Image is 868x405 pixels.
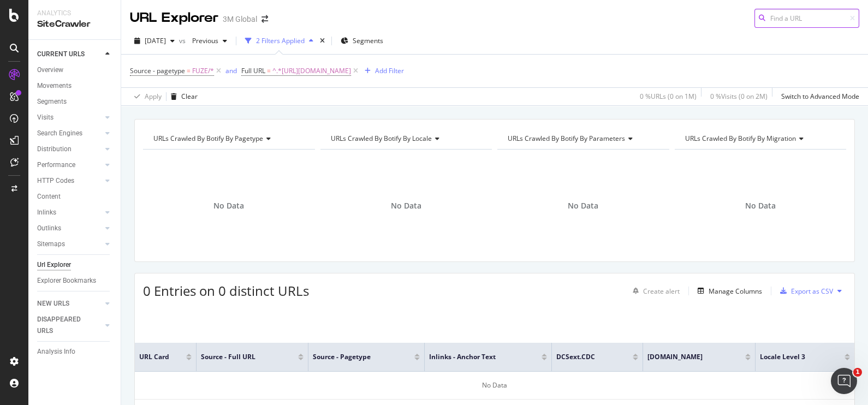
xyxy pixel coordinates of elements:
[37,298,102,309] a: NEW URLS
[213,200,244,211] span: No Data
[37,18,112,31] div: SiteCrawler
[353,36,383,45] span: Segments
[201,352,282,362] span: Source - Full URL
[130,32,179,50] button: [DATE]
[37,9,112,18] div: Analytics
[37,49,102,60] a: CURRENT URLS
[143,282,309,300] span: 0 Entries on 0 distinct URLs
[37,207,56,218] div: Inlinks
[37,128,102,139] a: Search Engines
[568,200,598,211] span: No Data
[360,64,404,78] button: Add Filter
[188,32,231,50] button: Previous
[331,134,432,143] span: URLs Crawled By Botify By locale
[647,352,729,362] span: [DOMAIN_NAME]
[37,96,113,108] a: Segments
[318,35,327,46] div: times
[241,66,265,75] span: Full URL
[37,80,113,92] a: Movements
[37,239,102,250] a: Sitemaps
[375,66,404,75] div: Add Filter
[37,346,113,358] a: Analysis Info
[643,287,680,296] div: Create alert
[37,223,61,234] div: Outlinks
[225,66,237,75] div: and
[37,191,61,202] div: Content
[754,9,859,28] input: Find a URL
[628,282,680,300] button: Create alert
[777,88,859,105] button: Switch to Advanced Mode
[167,88,198,105] button: Clear
[241,32,318,50] button: 2 Filters Applied
[261,15,268,23] div: arrow-right-arrow-left
[130,88,162,105] button: Apply
[760,352,828,362] span: locale Level 3
[313,352,397,362] span: Source - pagetype
[37,64,63,76] div: Overview
[831,368,857,394] iframe: Intercom live chat
[130,9,218,27] div: URL Explorer
[508,134,625,143] span: URLs Crawled By Botify By parameters
[37,275,113,287] a: Explorer Bookmarks
[145,36,166,45] span: 2025 Aug. 24th
[745,200,776,211] span: No Data
[187,66,191,75] span: =
[272,63,351,79] span: ^.*[URL][DOMAIN_NAME]
[710,92,768,101] div: 0 % Visits ( 0 on 2M )
[37,275,96,287] div: Explorer Bookmarks
[37,128,82,139] div: Search Engines
[336,32,388,50] button: Segments
[223,14,257,25] div: 3M Global
[130,66,185,75] span: Source - pagetype
[225,65,237,76] button: and
[153,134,263,143] span: URLs Crawled By Botify By pagetype
[37,239,65,250] div: Sitemaps
[37,223,102,234] a: Outlinks
[37,191,113,202] a: Content
[776,282,833,300] button: Export as CSV
[37,144,102,155] a: Distribution
[192,63,214,79] span: FUZE/*
[391,200,421,211] span: No Data
[135,372,854,400] div: No Data
[37,207,102,218] a: Inlinks
[37,314,92,337] div: DISAPPEARED URLS
[37,159,102,171] a: Performance
[329,130,483,147] h4: URLs Crawled By Botify By locale
[781,92,859,101] div: Switch to Advanced Mode
[37,175,74,187] div: HTTP Codes
[37,96,67,108] div: Segments
[791,287,833,296] div: Export as CSV
[685,134,796,143] span: URLs Crawled By Botify By migration
[429,352,525,362] span: Inlinks - Anchor Text
[37,112,102,123] a: Visits
[37,259,71,271] div: Url Explorer
[640,92,697,101] div: 0 % URLs ( 0 on 1M )
[37,159,75,171] div: Performance
[267,66,271,75] span: =
[151,130,305,147] h4: URLs Crawled By Botify By pagetype
[853,368,862,377] span: 1
[139,352,183,362] span: URL Card
[37,346,75,358] div: Analysis Info
[256,36,305,45] div: 2 Filters Applied
[37,175,102,187] a: HTTP Codes
[556,352,616,362] span: DCSext.CDC
[181,92,198,101] div: Clear
[37,144,72,155] div: Distribution
[37,49,85,60] div: CURRENT URLS
[188,36,218,45] span: Previous
[506,130,659,147] h4: URLs Crawled By Botify By parameters
[683,130,837,147] h4: URLs Crawled By Botify By migration
[693,284,762,297] button: Manage Columns
[145,92,162,101] div: Apply
[37,259,113,271] a: Url Explorer
[37,112,53,123] div: Visits
[37,298,69,309] div: NEW URLS
[709,287,762,296] div: Manage Columns
[37,80,72,92] div: Movements
[37,64,113,76] a: Overview
[179,36,188,45] span: vs
[37,314,102,337] a: DISAPPEARED URLS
